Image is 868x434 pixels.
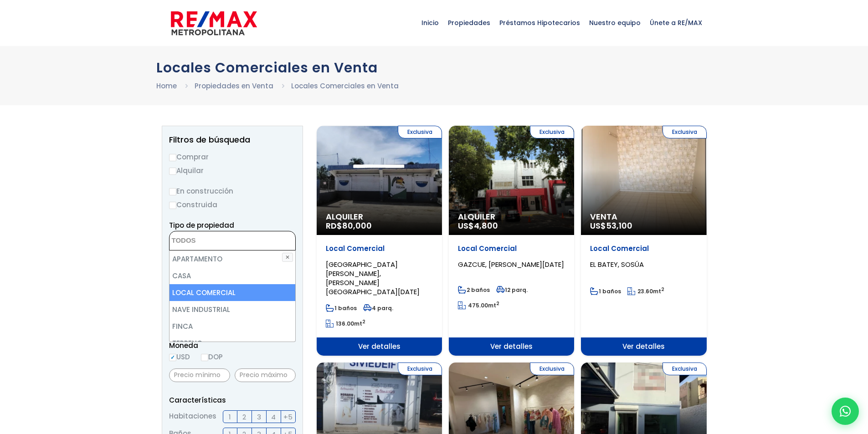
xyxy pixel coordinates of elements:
input: Precio máximo [235,368,296,382]
li: CASA [169,267,295,284]
span: Alquiler [458,212,565,221]
label: Construida [169,199,296,210]
span: 53,100 [606,220,632,231]
span: 3 [257,411,261,423]
span: Exclusiva [663,126,707,138]
li: TERRENO [169,335,295,352]
span: Exclusiva [663,363,707,375]
span: 4,800 [474,220,498,231]
span: Préstamos Hipotecarios [495,9,585,36]
span: 4 [271,411,276,423]
span: Inicio [417,9,443,36]
a: Exclusiva Venta US$53,100 Local Comercial EL BATEY, SOSÚA 1 baños 23.60mt2 Ver detalles [581,126,706,356]
label: Alquilar [169,165,296,176]
span: RD$ [326,220,372,231]
span: Exclusiva [530,363,574,375]
span: Moneda [169,340,296,351]
span: 475.00 [468,301,488,309]
span: 1 baños [326,304,357,312]
li: FINCA [169,318,295,335]
span: Habitaciones [169,410,216,423]
span: Nuestro equipo [585,9,645,36]
sup: 2 [661,286,664,293]
a: Exclusiva Alquiler RD$80,000 Local Comercial [GEOGRAPHIC_DATA][PERSON_NAME], [PERSON_NAME][GEOGRA... [317,126,442,356]
img: remax-metropolitana-logo [171,10,257,37]
span: 136.00 [336,320,354,327]
h1: Locales Comerciales en Venta [156,60,712,76]
span: GAZCUE, [PERSON_NAME][DATE] [458,260,564,269]
span: Únete a RE/MAX [645,9,707,36]
span: 80,000 [342,220,372,231]
span: mt [326,320,365,327]
span: Exclusiva [530,126,574,138]
span: Ver detalles [449,337,574,356]
span: Exclusiva [398,363,442,375]
span: 4 parq. [363,304,393,312]
a: Home [156,81,177,91]
p: Local Comercial [458,244,565,253]
a: Exclusiva Alquiler US$4,800 Local Comercial GAZCUE, [PERSON_NAME][DATE] 2 baños 12 parq. 475.00mt... [449,126,574,356]
span: mt [627,287,664,295]
span: 23.60 [637,287,653,295]
button: ✕ [282,253,293,262]
span: Exclusiva [398,126,442,138]
label: USD [169,351,190,363]
span: Tipo de propiedad [169,220,234,230]
span: Ver detalles [317,337,442,356]
textarea: Search [169,231,258,251]
span: 12 parq. [496,286,528,294]
span: Ver detalles [581,337,706,356]
label: Comprar [169,151,296,163]
p: Características [169,394,296,406]
input: Precio mínimo [169,368,230,382]
sup: 2 [362,318,365,325]
li: NAVE INDUSTRIAL [169,301,295,318]
input: En construcción [169,188,176,195]
p: Local Comercial [326,244,433,253]
li: LOCAL COMERCIAL [169,284,295,301]
li: APARTAMENTO [169,250,295,267]
label: En construcción [169,185,296,197]
input: Comprar [169,154,176,161]
span: 2 [242,411,246,423]
a: Propiedades en Venta [195,81,273,91]
span: EL BATEY, SOSÚA [590,260,644,269]
span: mt [458,301,499,309]
span: 1 baños [590,287,621,295]
span: +5 [283,411,293,423]
label: DOP [201,351,223,363]
span: Alquiler [326,212,433,221]
span: Venta [590,212,697,221]
span: Propiedades [443,9,495,36]
sup: 2 [496,300,499,307]
span: 1 [229,411,231,423]
input: DOP [201,354,208,361]
input: Construida [169,202,176,209]
span: US$ [458,220,498,231]
p: Local Comercial [590,244,697,253]
h2: Filtros de búsqueda [169,135,296,144]
span: [GEOGRAPHIC_DATA][PERSON_NAME], [PERSON_NAME][GEOGRAPHIC_DATA][DATE] [326,260,420,296]
span: US$ [590,220,632,231]
span: 2 baños [458,286,490,294]
input: Alquilar [169,168,176,175]
li: Locales Comerciales en Venta [291,80,399,92]
input: USD [169,354,176,361]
